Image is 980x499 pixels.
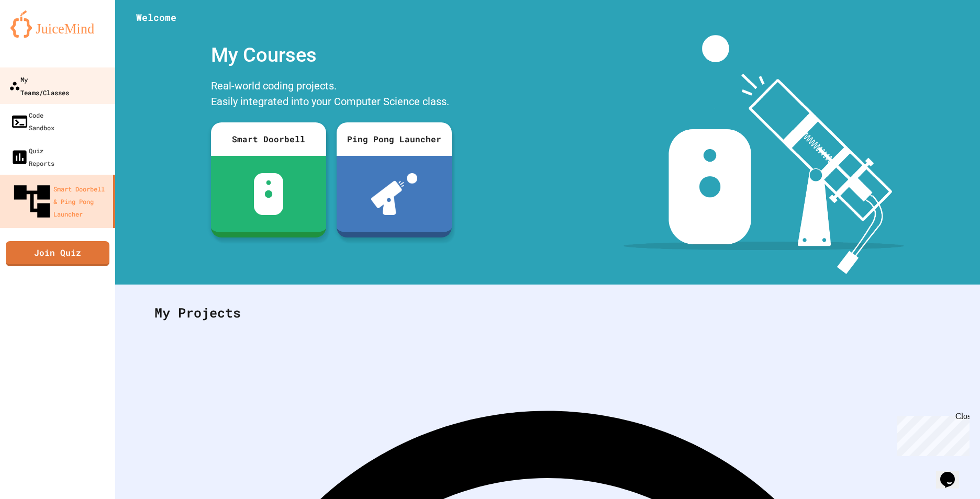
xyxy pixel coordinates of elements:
iframe: chat widget [936,457,970,489]
div: My Projects [144,292,951,333]
div: My Teams/Classes [9,73,69,98]
div: Quiz Reports [10,144,54,169]
img: sdb-white.svg [254,173,284,215]
div: Smart Doorbell & Ping Pong Launcher [10,180,109,223]
iframe: chat widget [893,412,970,456]
div: Real-world coding projects. Easily integrated into your Computer Science class. [206,75,457,115]
div: Code Sandbox [10,109,54,134]
div: Smart Doorbell [211,122,326,156]
img: logo-orange.svg [10,10,105,38]
a: Join Quiz [6,241,109,266]
img: banner-image-my-projects.png [623,35,904,274]
div: Ping Pong Launcher [337,122,452,156]
div: My Courses [206,35,457,75]
div: Chat with us now!Close [4,4,72,66]
img: ppl-with-ball.png [371,173,418,215]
